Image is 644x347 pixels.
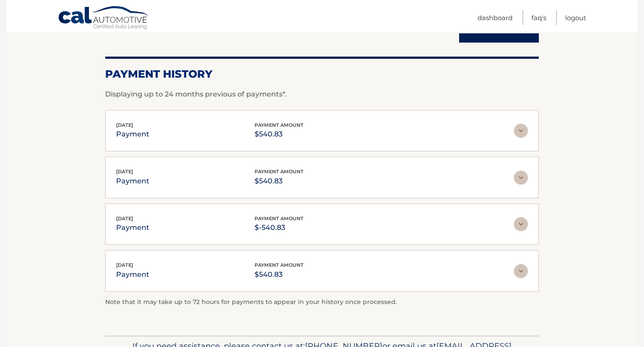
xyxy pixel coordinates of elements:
[105,68,539,81] h2: Payment History
[514,264,528,278] img: accordion-rest.svg
[255,122,304,128] span: payment amount
[58,6,150,31] a: Cal Automotive
[514,171,528,185] img: accordion-rest.svg
[255,268,304,281] p: $540.83
[255,262,304,268] span: payment amount
[116,222,149,234] p: payment
[116,128,149,140] p: payment
[514,124,528,138] img: accordion-rest.svg
[565,11,586,25] a: Logout
[105,297,539,308] p: Note that it may take up to 72 hours for payments to appear in your history once processed.
[255,215,304,222] span: payment amount
[116,168,133,175] span: [DATE]
[531,11,546,25] a: FAQ's
[255,222,304,234] p: $-540.83
[116,175,149,187] p: payment
[116,122,133,128] span: [DATE]
[478,11,513,25] a: Dashboard
[116,215,133,222] span: [DATE]
[255,168,304,175] span: payment amount
[116,262,133,268] span: [DATE]
[514,217,528,231] img: accordion-rest.svg
[105,89,539,100] p: Displaying up to 24 months previous of payments*.
[255,128,304,140] p: $540.83
[116,268,149,281] p: payment
[255,175,304,187] p: $540.83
